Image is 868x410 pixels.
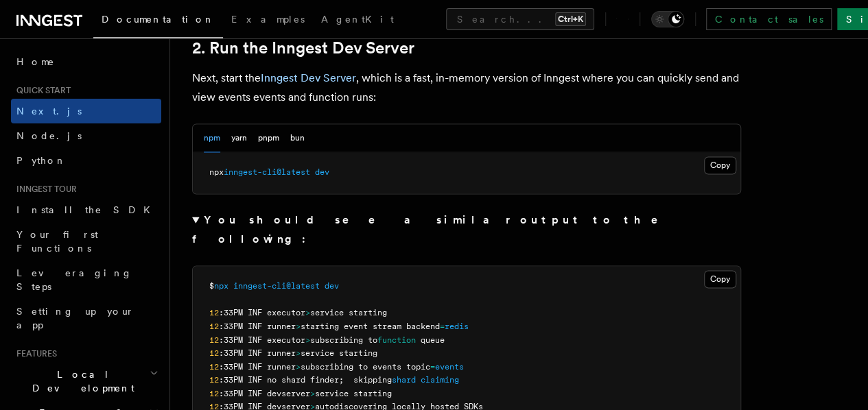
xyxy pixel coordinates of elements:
span: Next.js [16,106,82,117]
span: claiming [421,374,459,384]
button: Copy [704,270,736,288]
span: Home [16,55,55,69]
span: > [296,361,301,371]
span: :33PM INF executor [219,335,305,344]
span: queue [421,335,445,344]
span: 12 [209,361,219,371]
a: Leveraging Steps [11,261,161,299]
span: dev [315,167,329,177]
span: events [435,361,464,371]
span: service starting [315,388,392,398]
a: Your first Functions [11,222,161,261]
span: inngest-cli@latest [233,281,320,291]
button: Search...Ctrl+K [446,8,594,30]
span: 12 [209,308,219,317]
span: Setting up your app [16,306,134,330]
span: Leveraging Steps [16,267,132,292]
a: Install the SDK [11,197,161,222]
a: Inngest Dev Server [261,71,356,84]
summary: You should see a similar output to the following: [192,210,741,249]
span: = [440,321,445,330]
a: Contact sales [706,8,832,30]
span: Node.js [16,130,82,141]
button: pnpm [258,124,279,152]
a: Next.js [11,99,161,123]
span: > [310,388,315,398]
a: Python [11,148,161,173]
span: $ [209,281,214,291]
span: Local Development [11,367,150,395]
a: Examples [223,4,313,37]
span: Quick start [11,85,71,96]
span: :33PM INF devserver [219,388,310,398]
a: Documentation [93,4,223,38]
span: :33PM INF no shard finder; skipping [219,374,392,384]
a: Setting up your app [11,299,161,337]
span: Inngest tour [11,184,77,195]
span: service starting [301,348,377,357]
span: Your first Functions [16,229,98,254]
span: shard [392,374,416,384]
p: Next, start the , which is a fast, in-memory version of Inngest where you can quickly send and vi... [192,69,741,107]
button: npm [204,124,220,152]
span: function [377,335,416,344]
button: Toggle dark mode [651,11,684,27]
span: npx [209,167,224,177]
a: 2. Run the Inngest Dev Server [192,38,414,58]
span: 12 [209,374,219,384]
button: yarn [231,124,247,152]
a: Node.js [11,123,161,148]
span: dev [325,281,339,291]
span: = [430,361,435,371]
span: :33PM INF executor [219,308,305,317]
span: > [305,335,310,344]
span: > [296,348,301,357]
span: :33PM INF runner [219,348,296,357]
span: 12 [209,335,219,344]
span: > [296,321,301,330]
button: bun [290,124,305,152]
span: subscribing to [310,335,377,344]
button: Local Development [11,362,161,400]
span: Examples [231,14,305,25]
a: AgentKit [313,4,402,37]
span: Features [11,348,57,359]
span: service starting [310,308,387,317]
span: subscribing to events topic [301,361,430,371]
span: 12 [209,388,219,398]
span: Python [16,155,67,166]
span: Install the SDK [16,204,159,215]
span: AgentKit [321,14,394,25]
strong: You should see a similar output to the following: [192,213,677,245]
span: inngest-cli@latest [224,167,310,177]
span: redis [445,321,469,330]
a: Home [11,49,161,74]
button: Copy [704,156,736,174]
span: starting event stream backend [301,321,440,330]
span: :33PM INF runner [219,361,296,371]
kbd: Ctrl+K [555,12,586,26]
span: 12 [209,348,219,357]
span: Documentation [102,14,215,25]
span: > [305,308,310,317]
span: 12 [209,321,219,330]
span: :33PM INF runner [219,321,296,330]
span: npx [214,281,228,291]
